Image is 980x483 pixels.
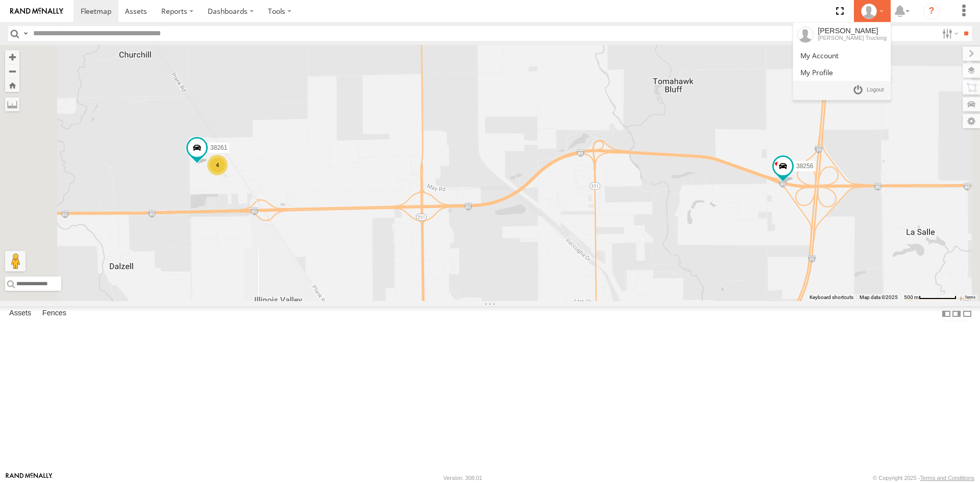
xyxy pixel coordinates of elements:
div: Version: 308.01 [444,475,482,481]
label: Search Filter Options [938,26,960,41]
span: 500 m [904,294,919,300]
div: [PERSON_NAME] Trucking [818,35,887,41]
img: rand-logo.svg [10,8,63,15]
label: Dock Summary Table to the Right [951,306,962,321]
button: Keyboard shortcuts [810,294,853,301]
i: ? [923,3,940,19]
label: Search Query [21,26,30,41]
a: Visit our Website [6,473,53,483]
span: Map data ©2025 [860,294,898,300]
div: 4 [207,155,228,175]
label: Fences [37,307,71,321]
span: 38256 [796,162,813,169]
div: Joann Gibson [857,4,887,19]
button: Zoom in [5,50,19,64]
div: [PERSON_NAME] [818,27,887,35]
span: 38261 [210,144,227,151]
button: Zoom Home [5,78,19,92]
label: Dock Summary Table to the Left [941,306,951,321]
a: Terms and Conditions [920,475,974,481]
div: © Copyright 2025 - [873,475,974,481]
label: Hide Summary Table [962,306,972,321]
button: Zoom out [5,64,19,78]
label: Measure [5,97,19,111]
button: Map Scale: 500 m per 70 pixels [901,294,960,301]
a: Terms (opens in new tab) [965,295,975,300]
button: Drag Pegman onto the map to open Street View [5,251,26,271]
label: Assets [4,307,36,321]
label: Map Settings [963,114,980,128]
